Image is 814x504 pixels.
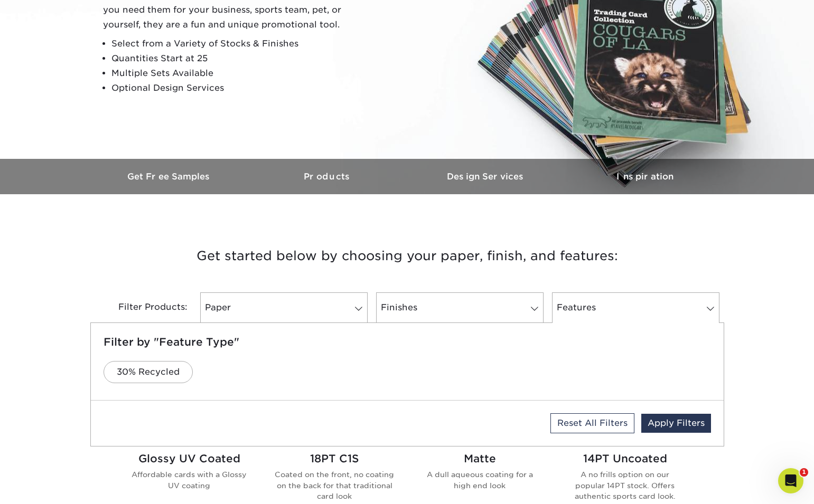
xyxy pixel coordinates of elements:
h3: Design Services [407,172,566,182]
a: 30% Recycled [104,361,193,383]
a: Features [552,292,719,323]
p: Coated on the front, no coating on the back for that traditional card look [275,469,395,501]
a: Products [249,159,407,194]
li: Quantities Start at 25 [111,51,367,66]
h2: Matte [420,452,540,465]
a: Design Services [407,159,566,194]
li: Optional Design Services [111,81,367,96]
h3: Get started below by choosing your paper, finish, and features: [98,232,716,280]
a: Paper [200,292,368,323]
a: Apply Filters [641,414,711,433]
a: Finishes [376,292,544,323]
h3: Inspiration [566,172,724,182]
span: 1 [800,468,808,477]
p: Affordable cards with a Glossy UV coating [129,469,249,491]
div: Filter Products: [90,292,196,323]
h2: Glossy UV Coated [129,452,249,465]
li: Multiple Sets Available [111,66,367,81]
p: A no frills option on our popular 14PT stock. Offers authentic sports card look. [565,469,685,501]
h3: Products [249,172,407,182]
a: Get Free Samples [90,159,249,194]
iframe: Intercom live chat [778,468,803,493]
li: Select from a Variety of Stocks & Finishes [111,36,367,51]
a: Inspiration [566,159,724,194]
h3: Get Free Samples [90,172,249,182]
a: Reset All Filters [550,413,634,433]
iframe: Google Customer Reviews [3,472,90,500]
h2: 18PT C1S [275,452,395,465]
h2: 14PT Uncoated [565,452,685,465]
p: A dull aqueous coating for a high end look [420,469,540,491]
h5: Filter by "Feature Type" [104,336,711,348]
